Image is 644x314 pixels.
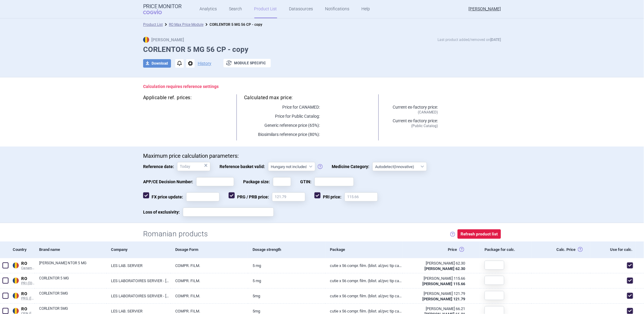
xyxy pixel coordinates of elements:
[143,162,177,171] span: Reference date:
[325,289,403,303] a: Cutie x 56 compr. film. (blist. Al/PVC tip calendar) (3 ani)
[143,3,182,15] a: Price MonitorCOGVIO
[248,273,325,288] a: 5 mg
[407,276,465,281] div: [PERSON_NAME] 115.66
[244,104,320,110] p: Price for CANAMED:
[248,241,325,258] div: Dosage strength
[272,192,305,201] input: PRG / PRB price:
[143,84,219,89] strong: Calculation requires reference settings
[21,281,35,285] span: PRI ([DOMAIN_NAME] - Canamed Annex 3)
[325,258,403,273] a: Cutie x 56 compr. film. (blist. Al/PVC tip calendar)
[143,37,149,43] img: RO
[143,59,171,68] button: Download
[11,241,35,258] div: Country
[325,241,403,258] div: Package
[273,177,291,186] input: Package size:
[422,297,465,301] strong: [PERSON_NAME] 121.79
[407,261,465,272] abbr: Ex-Factory without VAT from source
[143,22,163,28] li: Product List
[35,241,106,258] div: Brand name
[183,208,274,217] input: Loss of exclusivity:
[106,241,171,258] div: Company
[480,241,532,258] div: Package for calc.
[11,290,35,301] a: ROROPRG ([DOMAIN_NAME] - Canamed Annex 2A)
[143,208,183,217] span: Loss of exclusivity:
[143,153,501,159] p: Maximum price calculation parameters:
[143,94,229,101] h5: Applicable ref. prices:
[13,262,19,268] img: Romania
[244,94,371,101] h5: Calculated max price:
[407,291,465,296] div: [PERSON_NAME] 121.79
[21,296,35,301] span: PRG ([DOMAIN_NAME] - Canamed Annex 2A)
[171,289,248,303] a: COMPR. FILM.
[325,273,403,288] a: Cutie x 56 compr. film. (blist. Al/PVC tip calendar) (3 ani)
[39,291,106,302] a: CORLENTOR 5MG
[314,192,344,201] span: PRI price:
[210,22,262,27] strong: CORLENTOR 5 MG 56 CP - copy
[244,131,320,137] p: Biosimilars reference price (80%):
[386,104,438,115] p: Current ex-factory price:
[244,113,320,119] p: Price for Public Catalog:
[407,306,465,312] div: [PERSON_NAME] 66.21
[422,282,465,286] strong: [PERSON_NAME] 115.66
[13,308,19,314] img: Romania
[11,275,35,285] a: ROROPRI ([DOMAIN_NAME] - Canamed Annex 3)
[314,177,354,186] input: GTIN:
[143,9,170,14] span: COGVIO
[223,59,271,67] button: Module specific
[163,22,203,28] li: RO Max Price Module
[198,61,211,66] button: History
[344,192,378,201] input: PRI price:
[143,192,186,201] span: FX price update:
[332,162,372,171] span: Medicine Category:
[21,276,35,282] span: RO
[458,229,501,239] button: Refresh product list
[21,291,35,297] span: RO
[386,110,438,115] span: (CANAMED)
[372,162,427,171] select: Medicine Category:
[171,241,248,258] div: Dosage Form
[13,293,19,299] img: Romania
[248,289,325,303] a: 5mg
[386,124,438,128] span: (Public Catalog)
[143,177,196,186] span: APP/CE Decision Number:
[171,258,248,273] a: COMPR. FILM.
[244,122,320,128] p: Generic reference price (65%):
[490,38,501,42] strong: [DATE]
[143,3,182,9] strong: Price Monitor
[143,45,501,54] h1: CORLENTOR 5 MG 56 CP - copy
[106,289,171,303] a: LES LABORATOIRES SERVIER - [PERSON_NAME]
[21,261,35,266] span: RO
[248,258,325,273] a: 5 mg
[143,22,163,27] a: Product List
[39,275,106,286] a: CORLENTOR 5 MG
[177,162,210,171] input: Reference date:×
[11,260,35,270] a: ROROCanamed ([DOMAIN_NAME] - Canamed Annex 1)
[532,241,591,258] div: Calc. Price
[143,37,184,42] strong: [PERSON_NAME]
[204,162,208,169] div: ×
[186,192,220,201] input: FX price update:
[21,306,35,312] span: RO
[229,192,272,201] span: PRG / PRB price:
[407,261,465,266] div: [PERSON_NAME] 62.30
[13,278,19,284] img: Romania
[403,241,480,258] div: Price
[220,162,268,171] span: Reference basket valid:
[590,241,636,258] div: Use for calc.
[243,177,273,186] span: Package size:
[407,291,465,302] abbr: Ex-Factory without VAT from source
[386,118,438,128] p: Current ex-factory price:
[203,22,262,28] li: CORLENTOR 5 MG 56 CP - copy
[106,273,171,288] a: LES LABORATOIRES SERVIER - [PERSON_NAME]
[169,22,203,27] a: RO Max Price Module
[39,260,106,271] a: [PERSON_NAME] NTOR 5 MG
[196,177,234,186] input: APP/CE Decision Number:
[268,162,315,171] select: Reference basket valid:
[171,273,248,288] a: COMPR. FILM.
[438,37,501,43] p: Last product added/removed on
[300,177,314,186] span: GTIN:
[106,258,171,273] a: LES LAB. SERVIER
[21,266,35,270] span: Canamed ([DOMAIN_NAME] - Canamed Annex 1)
[143,229,208,239] h2: Romanian products
[424,266,465,271] strong: [PERSON_NAME] 62.30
